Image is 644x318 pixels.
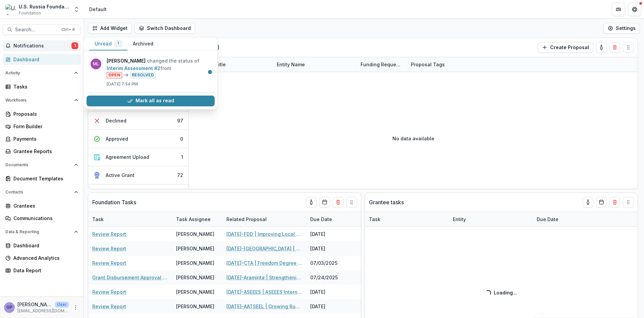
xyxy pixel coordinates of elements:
div: Task [88,212,172,226]
button: Get Help [628,3,641,16]
button: Drag [346,197,357,208]
p: No data available [392,135,434,142]
button: Open entity switcher [72,3,81,16]
a: Interim Assessment #2 [107,65,160,71]
button: Delete card [333,197,343,208]
div: Payments [13,135,75,142]
div: Grantee Reports [13,148,75,155]
div: [DATE] [306,227,357,241]
div: Agreement Upload [106,153,149,161]
div: Related Proposal [222,216,271,223]
div: 97 [177,117,183,124]
div: Gennady Podolny [6,305,12,310]
button: Calendar [596,197,607,208]
button: Open Data & Reporting [3,226,81,237]
div: Declined [106,117,126,124]
a: Dashboard [3,54,81,65]
p: Draft ( 0 ) [200,43,250,51]
a: Communications [3,213,81,224]
a: Grantee Reports [3,146,81,157]
div: Grantees [13,202,75,209]
p: Grantee tasks [369,198,404,206]
p: Foundation Tasks [92,198,136,206]
div: [DATE] [306,241,357,256]
button: Active Grant72 [88,166,189,184]
span: Notifications [13,43,71,49]
button: Delete card [609,42,620,53]
span: Activity [5,71,71,75]
div: [PERSON_NAME] [176,231,214,238]
div: [PERSON_NAME] [176,303,214,310]
button: Add Widget [88,23,132,34]
div: Advanced Analytics [13,254,75,261]
div: 72 [177,172,183,179]
span: Contacts [5,190,71,195]
button: Create Proposal [538,42,593,53]
a: Data Report [3,265,81,276]
span: Documents [5,163,71,167]
div: Funding Requested [357,61,407,68]
img: U.S. Russia Foundation [5,4,16,15]
a: Document Templates [3,173,81,184]
div: Due Date [306,212,357,226]
div: Dashboard [13,56,75,63]
div: Proposal Title [189,57,273,72]
div: [DATE] [306,285,357,299]
p: changed the status of from [107,57,211,78]
a: Proposals [3,108,81,119]
div: [DATE] [306,299,357,314]
div: U.S. Russia Foundation [19,3,69,10]
span: Workflows [5,98,71,103]
div: [PERSON_NAME] [176,274,214,281]
div: Entity Name [273,57,357,72]
button: Agreement Upload1 [88,148,189,166]
button: Open Contacts [3,187,81,198]
span: Foundation [19,10,41,16]
a: Review Report [92,288,126,295]
button: Drag [623,42,634,53]
div: 07/03/2025 [306,256,357,270]
a: Review Report [92,303,126,310]
button: Calendar [319,197,330,208]
a: [DATE]-CTA | Freedom Degree Online Matching System [226,259,302,267]
div: Task [88,216,108,223]
p: [PERSON_NAME] [17,301,52,308]
div: Funding Requested [357,57,407,72]
div: Entity Name [273,61,309,68]
button: Notifications1 [3,40,81,51]
button: Archived [127,37,159,50]
div: [PERSON_NAME] [176,245,214,252]
button: Open Workflows [3,95,81,106]
div: [PERSON_NAME] [176,288,214,295]
button: toggle-assigned-to-me [596,42,607,53]
div: Document Templates [13,175,75,182]
div: [PERSON_NAME] [176,259,214,267]
button: Delete card [609,197,620,208]
div: Task Assignee [172,216,215,223]
div: Form Builder [13,123,75,130]
button: Declined97 [88,112,189,130]
div: Data Report [13,267,75,274]
button: Partners [612,3,625,16]
div: Active Grant [106,172,135,179]
button: Open Documents [3,160,81,170]
span: 1 [117,41,119,46]
div: Approved [106,135,128,142]
div: Communications [13,215,75,222]
a: Advanced Analytics [3,252,81,263]
div: Related Proposal [222,212,306,226]
div: Proposal Tags [407,61,449,68]
div: Task Assignee [172,212,222,226]
span: Search... [15,27,57,33]
button: Approved0 [88,130,189,148]
a: Payments [3,133,81,144]
a: [DATE]-FDD | Improving Local Governance Competence Among Rising Exiled Russian Civil Society Leaders [226,231,302,238]
button: toggle-assigned-to-me [306,197,317,208]
div: 07/24/2025 [306,270,357,285]
a: [DATE]-Araminta | Strengthening Capacities of Russian Human Rights Defenders to Develop the Busin... [226,274,302,281]
a: [DATE]-ASEEES | ASEEES Internship Grant Program, [DATE]-[DATE] [226,288,302,295]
